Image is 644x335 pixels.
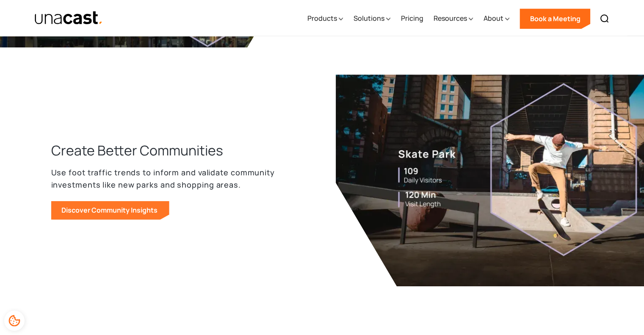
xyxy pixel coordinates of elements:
[51,201,169,219] a: Discover Community Insights
[520,8,590,29] a: Book a Meeting
[353,1,390,36] div: Solutions
[307,1,343,36] div: Products
[51,166,282,191] p: Use foot traffic trends to inform and validate community investments like new parks and shopping ...
[353,13,384,23] div: Solutions
[401,1,423,36] a: Pricing
[51,141,223,160] h3: Create Better Communities
[307,13,337,23] div: Products
[4,310,25,331] div: Cookie Preferences
[34,11,103,25] a: home
[433,13,467,23] div: Resources
[483,1,509,36] div: About
[433,1,473,36] div: Resources
[483,13,503,23] div: About
[600,14,610,24] img: Search icon
[34,11,103,25] img: Unacast text logo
